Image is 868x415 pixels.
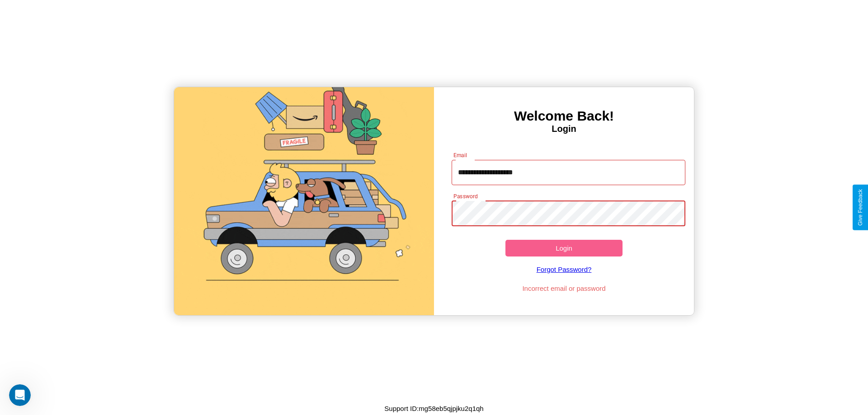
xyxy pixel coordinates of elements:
iframe: Intercom live chat [9,384,31,406]
label: Password [453,192,477,200]
div: Give Feedback [857,189,863,226]
p: Incorrect email or password [447,282,681,294]
p: Support ID: mg58eb5qjpjku2q1qh [384,402,483,415]
button: Login [505,240,623,256]
label: Email [453,151,467,159]
a: Forgot Password? [447,256,681,282]
img: gif [174,87,434,315]
h3: Welcome Back! [434,108,694,124]
h4: Login [434,124,694,134]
